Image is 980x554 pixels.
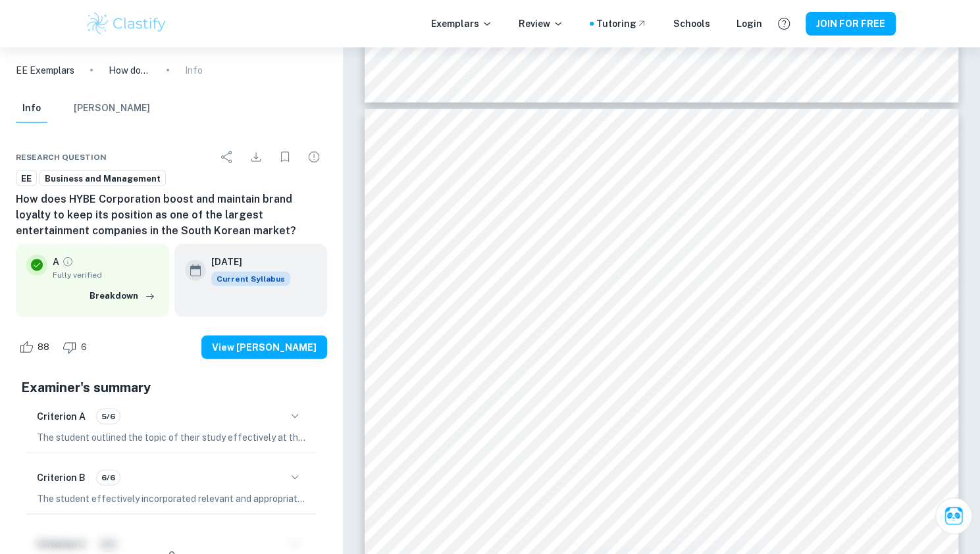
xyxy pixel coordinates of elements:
[109,63,151,78] p: How does HYBE Corporation boost and maintain brand loyalty to keep its position as one of the lar...
[16,191,327,239] h6: How does HYBE Corporation boost and maintain brand loyalty to keep its position as one of the lar...
[37,430,306,445] p: The student outlined the topic of their study effectively at the beginning of the essay, clearly ...
[59,337,94,358] div: Dislike
[53,269,159,281] span: Fully verified
[37,491,306,506] p: The student effectively incorporated relevant and appropriate source material throughout the essa...
[211,272,290,286] span: Current Syllabus
[16,151,107,163] span: Research question
[85,11,168,37] img: Clastify logo
[519,16,563,31] p: Review
[214,144,240,170] div: Share
[185,63,203,78] p: Info
[37,409,86,424] h6: Criterion A
[935,497,972,534] button: Ask Clai
[53,255,59,269] p: A
[201,336,327,359] button: View [PERSON_NAME]
[243,144,269,170] div: Download
[301,144,327,170] div: Report issue
[806,12,896,36] button: JOIN FOR FREE
[16,337,57,358] div: Like
[16,170,37,187] a: EE
[37,470,86,485] h6: Criterion B
[431,16,492,31] p: Exemplars
[211,255,280,269] h6: [DATE]
[74,94,150,123] button: [PERSON_NAME]
[39,170,166,187] a: Business and Management
[62,256,74,268] a: Grade fully verified
[272,144,298,170] div: Bookmark
[673,16,710,31] a: Schools
[40,172,165,186] span: Business and Management
[16,172,36,186] span: EE
[30,341,57,354] span: 88
[211,272,290,286] div: This exemplar is based on the current syllabus. Feel free to refer to it for inspiration/ideas wh...
[773,13,795,35] button: Help and Feedback
[74,341,94,354] span: 6
[97,472,120,484] span: 6/6
[16,94,47,123] button: Info
[97,411,120,422] span: 5/6
[16,63,74,78] a: EE Exemplars
[736,16,762,31] a: Login
[86,286,159,306] button: Breakdown
[21,378,322,397] h5: Examiner's summary
[596,16,647,31] a: Tutoring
